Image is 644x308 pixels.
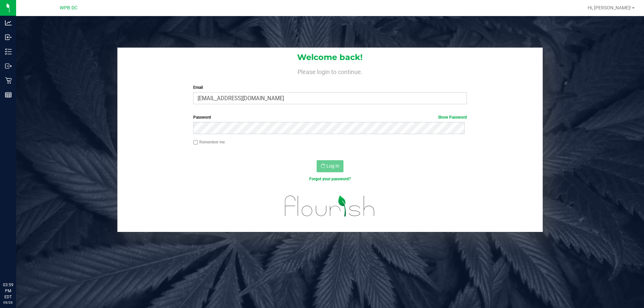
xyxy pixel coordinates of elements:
[117,67,543,75] h4: Please login to continue.
[5,63,12,69] inline-svg: Outbound
[3,282,13,300] p: 03:59 PM EDT
[326,163,339,169] span: Log In
[5,19,12,26] inline-svg: Analytics
[117,53,543,62] h1: Welcome back!
[277,189,383,223] img: flourish_logo.svg
[317,160,343,172] button: Log In
[438,115,467,120] a: Show Password
[3,300,13,305] p: 09/26
[5,77,12,84] inline-svg: Retail
[193,84,467,90] label: Email
[60,5,77,11] span: WPB DC
[309,177,351,181] a: Forgot your password?
[588,5,631,10] span: Hi, [PERSON_NAME]!
[5,91,12,98] inline-svg: Reports
[5,34,12,41] inline-svg: Inbound
[5,48,12,55] inline-svg: Inventory
[193,115,211,120] span: Password
[193,139,225,145] label: Remember me
[193,140,198,145] input: Remember me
